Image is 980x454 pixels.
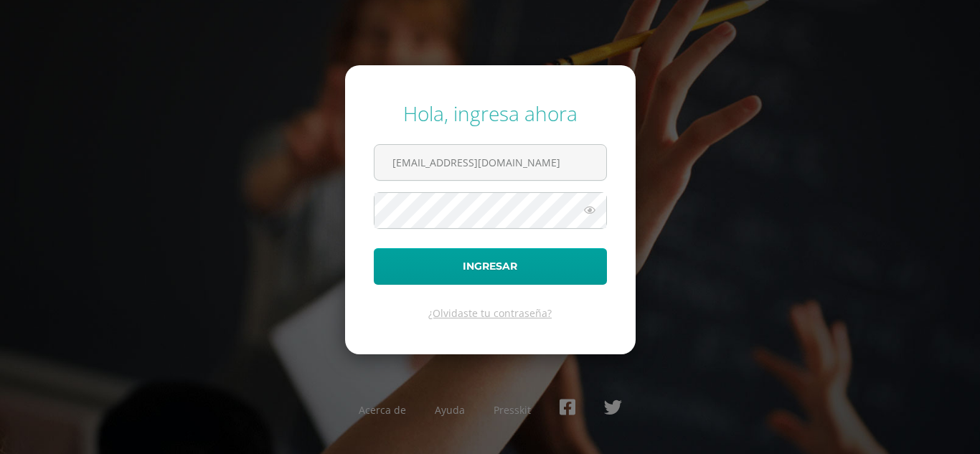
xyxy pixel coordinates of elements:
[359,403,406,417] a: Acerca de
[435,403,465,417] a: Ayuda
[428,306,552,320] a: ¿Olvidaste tu contraseña?
[374,145,606,180] input: Correo electrónico o usuario
[374,100,607,127] div: Hola, ingresa ahora
[374,248,607,285] button: Ingresar
[494,403,531,417] a: Presskit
